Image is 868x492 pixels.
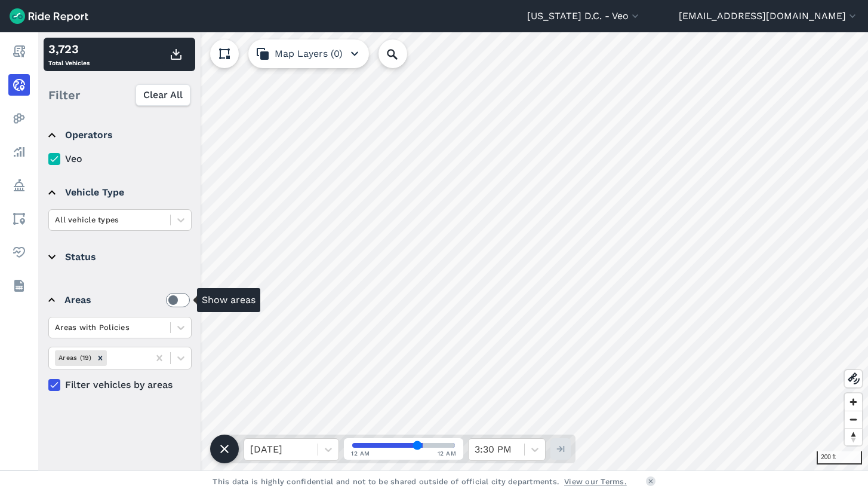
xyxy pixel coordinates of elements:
[845,411,862,428] button: Zoom out
[55,350,94,365] div: Areas (19)
[10,8,88,24] img: Ride Report
[8,208,30,230] a: Areas
[438,449,457,458] span: 12 AM
[64,293,190,307] div: Areas
[564,476,627,487] a: View our Terms.
[48,40,90,58] div: 3,723
[136,84,190,106] button: Clear All
[351,449,370,458] span: 12 AM
[8,41,30,62] a: Report
[8,175,30,196] a: Policy
[48,152,192,166] label: Veo
[8,141,30,163] a: Analyze
[48,283,190,317] summary: Areas
[817,451,862,465] div: 200 ft
[44,77,195,114] div: Filter
[845,428,862,445] button: Reset bearing to north
[378,39,426,68] input: Search Location or Vehicles
[38,32,868,470] canvas: Map
[48,40,90,69] div: Total Vehicles
[8,108,30,129] a: Heatmaps
[94,350,107,365] div: Remove Areas (19)
[527,9,641,23] button: [US_STATE] D.C. - Veo
[48,176,190,209] summary: Vehicle Type
[143,88,183,102] span: Clear All
[48,240,190,274] summary: Status
[8,275,30,297] a: Datasets
[8,74,30,96] a: Realtime
[845,393,862,411] button: Zoom in
[248,39,369,68] button: Map Layers (0)
[679,9,858,23] button: [EMAIL_ADDRESS][DOMAIN_NAME]
[48,118,190,152] summary: Operators
[48,378,192,392] label: Filter vehicles by areas
[8,242,30,263] a: Health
